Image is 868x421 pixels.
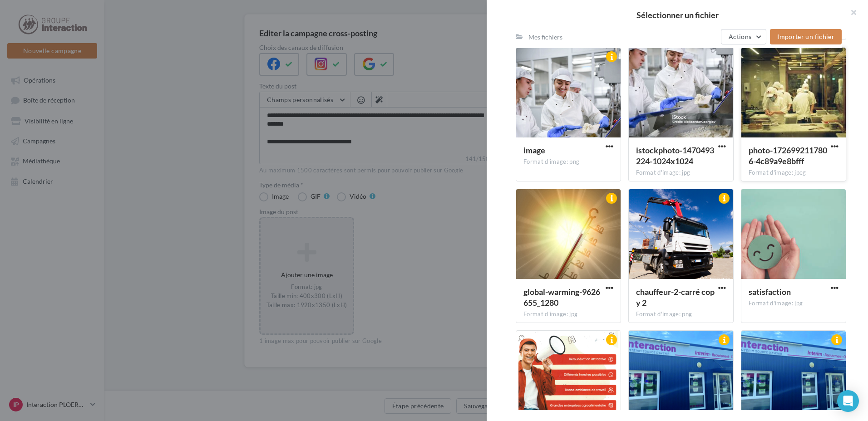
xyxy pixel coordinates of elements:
[636,287,715,308] span: chauffeur-2-carré copy 2
[501,11,853,19] h2: Sélectionner un fichier
[523,287,600,308] span: global-warming-9626655_1280
[749,287,791,297] span: satisfaction
[523,310,613,318] div: Format d'image: jpg
[636,169,726,177] div: Format d'image: jpg
[749,169,838,177] div: Format d'image: jpeg
[770,29,842,44] button: Importer un fichier
[528,33,562,42] div: Mes fichiers
[777,33,834,40] span: Importer un fichier
[523,158,613,166] div: Format d'image: png
[636,145,714,166] span: istockphoto-1470493224-1024x1024
[721,29,766,44] button: Actions
[636,310,726,318] div: Format d'image: png
[749,145,827,166] span: photo-1726992117806-4c89a9e8bfff
[523,145,545,155] span: image
[749,299,838,308] div: Format d'image: jpg
[837,390,859,412] div: Open Intercom Messenger
[729,33,751,40] span: Actions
